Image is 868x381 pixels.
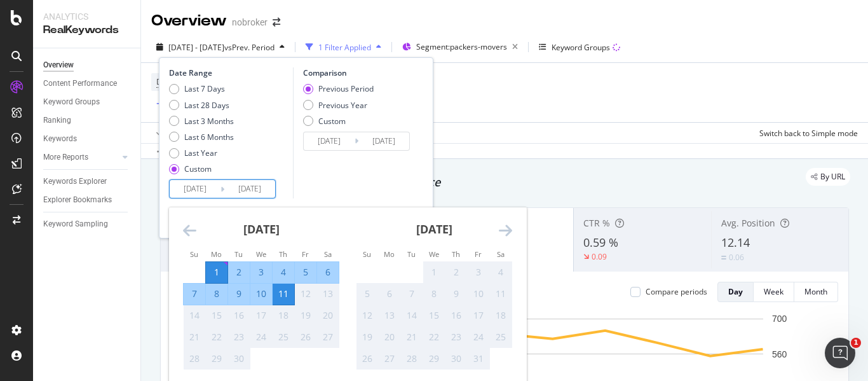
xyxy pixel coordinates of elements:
[211,249,222,259] small: Mo
[401,309,423,322] div: 14
[356,326,379,348] td: Not available. Sunday, October 19, 2025
[295,331,316,343] div: 26
[475,249,482,259] small: Fr
[490,331,512,343] div: 25
[228,283,250,305] td: Selected. Tuesday, September 9, 2025
[184,163,212,174] div: Custom
[169,163,234,174] div: Custom
[445,352,467,365] div: 30
[356,283,379,305] td: Not available. Sunday, October 5, 2025
[423,348,445,370] td: Not available. Wednesday, October 29, 2025
[445,305,468,326] td: Not available. Thursday, October 16, 2025
[468,261,490,283] td: Not available. Friday, October 3, 2025
[43,59,132,72] a: Overview
[490,309,512,322] div: 18
[273,261,295,283] td: Selected. Thursday, September 4, 2025
[490,283,512,305] td: Not available. Saturday, October 11, 2025
[379,348,401,370] td: Not available. Monday, October 27, 2025
[250,266,272,279] div: 3
[379,305,401,326] td: Not available. Monday, October 13, 2025
[407,249,416,259] small: Tu
[317,326,339,348] td: Not available. Saturday, September 27, 2025
[43,10,130,23] div: Analytics
[423,305,445,326] td: Not available. Wednesday, October 15, 2025
[184,326,206,348] td: Not available. Sunday, September 21, 2025
[317,305,339,326] td: Not available. Saturday, September 20, 2025
[772,349,787,359] text: 560
[356,287,378,300] div: 5
[804,286,827,297] div: Month
[169,116,234,127] div: Last 3 Months
[228,352,250,365] div: 30
[250,261,273,283] td: Selected. Wednesday, September 3, 2025
[401,348,423,370] td: Not available. Tuesday, October 28, 2025
[43,193,132,207] a: Explorer Bookmarks
[423,283,445,305] td: Not available. Wednesday, October 8, 2025
[728,286,743,297] div: Day
[721,235,750,250] span: 12.14
[303,67,414,78] div: Comparison
[169,100,234,111] div: Last 28 Days
[273,18,280,27] div: arrow-right-arrow-left
[416,221,452,237] strong: [DATE]
[228,331,250,343] div: 23
[721,217,775,229] span: Avg. Position
[423,331,445,343] div: 22
[317,287,339,300] div: 13
[228,261,250,283] td: Selected. Tuesday, September 2, 2025
[295,261,317,283] td: Selected. Friday, September 5, 2025
[445,326,468,348] td: Not available. Thursday, October 23, 2025
[303,116,374,127] div: Custom
[206,331,227,343] div: 22
[851,338,861,348] span: 1
[206,266,227,279] div: 1
[234,249,243,259] small: Tu
[206,283,228,305] td: Selected. Monday, September 8, 2025
[445,309,467,322] div: 16
[43,193,112,207] div: Explorer Bookmarks
[497,249,505,259] small: Sa
[295,287,316,300] div: 12
[318,116,346,127] div: Custom
[184,100,229,111] div: Last 28 Days
[224,180,275,198] input: End Date
[250,283,273,305] td: Selected. Wednesday, September 10, 2025
[228,348,250,370] td: Not available. Tuesday, September 30, 2025
[468,287,489,300] div: 10
[273,287,294,300] div: 11
[490,287,512,300] div: 11
[379,326,401,348] td: Not available. Monday, October 20, 2025
[303,83,374,94] div: Previous Period
[445,287,467,300] div: 9
[295,305,317,326] td: Not available. Friday, September 19, 2025
[318,83,374,94] div: Previous Period
[423,309,445,322] div: 15
[754,123,858,143] button: Switch back to Simple mode
[317,331,339,343] div: 27
[717,282,754,302] button: Day
[228,287,250,300] div: 9
[468,266,489,279] div: 3
[206,261,228,283] td: Selected as start date. Monday, September 1, 2025
[429,249,439,259] small: We
[468,283,490,305] td: Not available. Friday, October 10, 2025
[303,100,374,111] div: Previous Year
[324,249,332,259] small: Sa
[490,261,512,283] td: Not available. Saturday, October 4, 2025
[401,283,423,305] td: Not available. Tuesday, October 7, 2025
[184,305,206,326] td: Not available. Sunday, September 14, 2025
[384,249,395,259] small: Mo
[592,251,607,262] div: 0.09
[794,282,838,302] button: Month
[232,16,268,29] div: nobroker
[356,305,379,326] td: Not available. Sunday, October 12, 2025
[445,261,468,283] td: Not available. Thursday, October 2, 2025
[468,326,490,348] td: Not available. Friday, October 24, 2025
[184,83,225,94] div: Last 7 Days
[295,283,317,305] td: Not available. Friday, September 12, 2025
[250,331,272,343] div: 24
[169,148,234,158] div: Last Year
[356,331,378,343] div: 19
[317,261,339,283] td: Selected. Saturday, September 6, 2025
[151,10,227,32] div: Overview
